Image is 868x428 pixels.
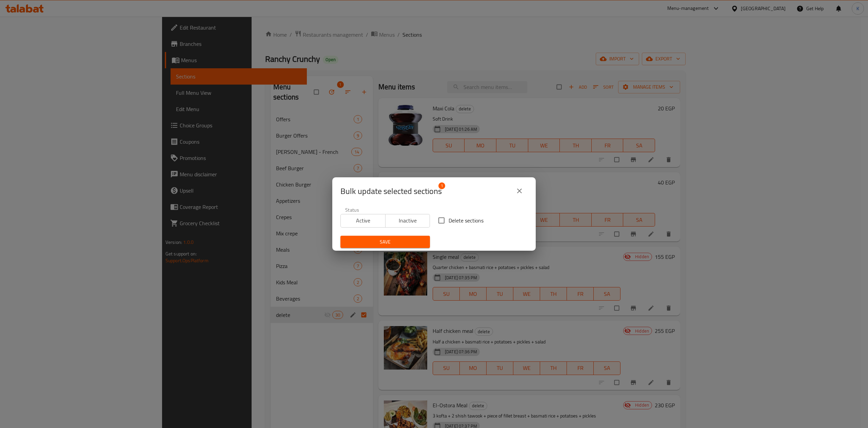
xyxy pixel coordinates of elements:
span: 1 [438,182,445,189]
span: Delete sections [449,216,484,225]
button: Inactive [385,214,430,228]
span: Selected section count [340,186,442,197]
span: Active [343,216,383,226]
button: close [511,183,528,199]
button: Save [340,236,430,248]
button: Active [340,214,386,228]
span: Save [346,238,425,246]
span: Inactive [388,216,428,226]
